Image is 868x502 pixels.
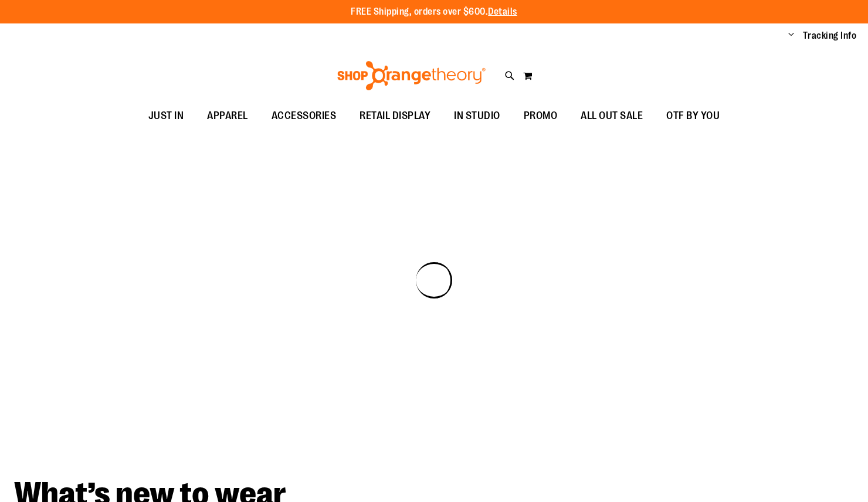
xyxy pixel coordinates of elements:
span: PROMO [524,103,558,129]
span: APPAREL [207,103,248,129]
img: Shop Orangetheory [335,61,487,90]
button: Account menu [788,30,794,42]
span: OTF BY YOU [666,103,720,129]
a: Tracking Info [803,29,857,42]
span: IN STUDIO [454,103,500,129]
span: ALL OUT SALE [581,103,643,129]
span: RETAIL DISPLAY [360,103,430,129]
p: FREE Shipping, orders over $600. [351,5,517,19]
a: Details [488,6,517,17]
span: ACCESSORIES [272,103,337,129]
span: JUST IN [148,103,184,129]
